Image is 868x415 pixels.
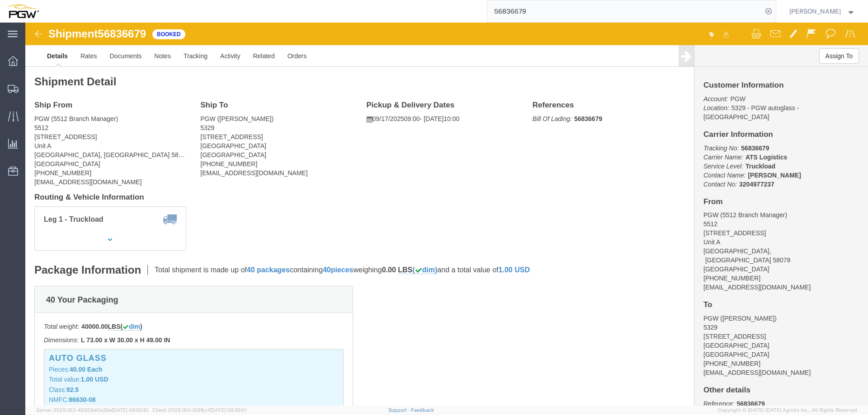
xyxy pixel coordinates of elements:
[210,407,246,413] span: [DATE] 09:39:01
[6,5,39,18] img: logo
[25,23,868,406] iframe: FS Legacy Container
[36,407,148,413] span: Server: 2025.19.0-49328d0a35e
[789,6,856,17] button: [PERSON_NAME]
[152,407,246,413] span: Client: 2025.19.0-129fbcf
[388,407,411,413] a: Support
[789,6,841,16] span: Phillip Thornton
[487,0,762,22] input: Search for shipment number, reference number
[411,407,434,413] a: Feedback
[112,407,148,413] span: [DATE] 09:50:51
[718,406,857,414] span: Copyright © [DATE]-[DATE] Agistix Inc., All Rights Reserved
